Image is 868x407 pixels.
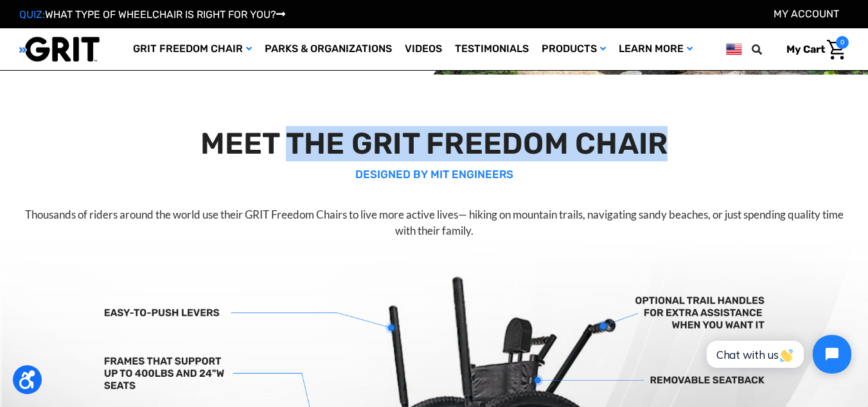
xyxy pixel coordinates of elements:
a: QUIZ:WHAT TYPE OF WHEELCHAIR IS RIGHT FOR YOU? [19,8,285,21]
a: GRIT Freedom Chair [127,28,258,70]
span: QUIZ: [19,8,45,21]
p: DESIGNED BY MIT ENGINEERS [22,167,846,183]
a: Products [535,28,612,70]
span: Phone Number [187,53,256,65]
a: Videos [398,28,448,70]
img: GRIT All-Terrain Wheelchair and Mobility Equipment [19,36,100,62]
a: Cart with 0 items [777,36,849,63]
a: Account [774,8,839,20]
img: Cart [827,40,846,60]
span: 0 [836,36,849,49]
a: Learn More [612,28,699,70]
p: Thousands of riders around the world use their GRIT Freedom Chairs to live more active lives— hik... [22,206,846,239]
span: My Cart [786,43,825,55]
img: us.png [726,41,742,57]
input: Search [757,36,777,63]
a: Parks & Organizations [258,28,398,70]
h2: MEET THE GRIT FREEDOM CHAIR [22,126,846,161]
a: Testimonials [448,28,535,70]
iframe: Tidio Chat [693,324,862,384]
